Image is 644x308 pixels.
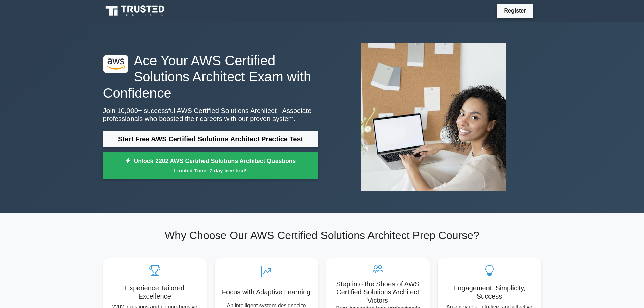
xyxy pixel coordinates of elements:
[109,284,201,300] h5: Experience Tailored Excellence
[103,52,318,101] h1: Ace Your AWS Certified Solutions Architect Exam with Confidence
[103,131,318,147] a: Start Free AWS Certified Solutions Architect Practice Test
[220,288,313,296] h5: Focus with Adaptive Learning
[103,152,318,179] a: Unlock 2202 AWS Certified Solutions Architect QuestionsLimited Time: 7-day free trial!
[103,229,541,242] h2: Why Choose Our AWS Certified Solutions Architect Prep Course?
[443,284,536,300] h5: Engagement, Simplicity, Success
[332,280,424,304] h5: Step into the Shoes of AWS Certified Solutions Architect Victors
[103,106,318,123] p: Join 10,000+ successful AWS Certified Solutions Architect - Associate professionals who boosted t...
[500,6,530,15] a: Register
[112,167,310,174] small: Limited Time: 7-day free trial!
